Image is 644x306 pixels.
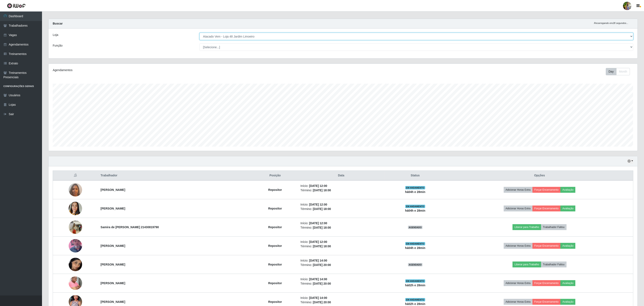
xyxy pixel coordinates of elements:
button: Adicionar Horas Extra [504,243,533,249]
label: Loja [53,33,58,37]
button: Forçar Encerramento [533,299,561,305]
button: Liberar para Trabalho [513,224,541,230]
li: Término: [300,300,382,305]
img: 1752090635186.jpeg [69,234,82,258]
div: Toolbar with button groups [606,68,633,75]
button: Trabalhador Faltou [541,262,567,267]
strong: há 02 h e 28 min [405,284,425,287]
span: EM ANDAMENTO [405,186,425,189]
div: Agendamentos [53,68,291,72]
strong: há 04 h e 28 min [405,246,425,250]
time: [DATE] 18:00 [313,245,331,248]
time: [DATE] 12:00 [309,240,327,243]
strong: [PERSON_NAME] [101,188,125,191]
li: Início: [300,202,382,207]
li: Início: [300,184,382,188]
time: [DATE] 18:00 [313,207,331,211]
strong: [PERSON_NAME] [101,263,125,266]
time: [DATE] 20:00 [313,301,331,304]
li: Início: [300,258,382,263]
span: AGENDADO [408,226,423,229]
strong: Repositor [268,207,282,210]
li: Início: [300,240,382,244]
strong: há 04 h e 28 min [405,209,425,212]
time: [DATE] 12:00 [309,221,327,225]
li: Início: [300,221,382,225]
button: Avaliação [560,299,575,305]
span: EM ANDAMENTO [405,298,425,301]
th: Data [298,171,384,181]
strong: [PERSON_NAME] [101,281,125,285]
button: Avaliação [560,243,575,249]
span: EM ANDAMENTO [405,242,425,245]
li: Término: [300,263,382,267]
div: First group [606,68,630,75]
strong: Repositor [268,244,282,247]
button: Adicionar Horas Extra [504,206,533,211]
button: Adicionar Horas Extra [504,280,533,286]
time: [DATE] 12:00 [309,203,327,206]
button: Forçar Encerramento [533,280,561,286]
button: Avaliação [560,206,575,211]
time: [DATE] 18:00 [313,226,331,229]
img: 1747253938286.jpeg [69,181,82,199]
li: Término: [300,188,382,193]
img: CoreUI Logo [7,3,26,8]
button: Month [616,68,630,75]
time: [DATE] 14:00 [309,259,327,262]
button: Forçar Encerramento [533,206,561,211]
label: Função [53,43,63,48]
strong: Samira de [PERSON_NAME] 21430819790 [101,225,159,229]
th: Status [384,171,446,181]
img: 1748562791419.jpeg [69,197,82,220]
span: EM ANDAMENTO [405,205,425,208]
time: [DATE] 14:00 [309,277,327,281]
img: 1752179199159.jpeg [69,273,82,293]
button: Avaliação [560,187,575,193]
strong: há 02 h e 28 min [405,302,425,306]
li: Término: [300,244,382,249]
button: Liberar para Trabalho [513,262,541,267]
strong: [PERSON_NAME] [101,207,125,210]
time: [DATE] 12:00 [309,184,327,188]
button: Adicionar Horas Extra [504,187,533,193]
strong: [PERSON_NAME] [101,300,125,303]
time: [DATE] 20:00 [313,263,331,267]
strong: Repositor [268,281,282,285]
strong: [PERSON_NAME] [101,244,125,247]
button: Forçar Encerramento [533,243,561,249]
strong: há 04 h e 28 min [405,190,425,194]
strong: Repositor [268,225,282,229]
th: Posição [252,171,298,181]
button: Trabalhador Faltou [541,224,567,230]
span: EM ANDAMENTO [405,279,425,283]
strong: Buscar [53,22,63,25]
button: Avaliação [560,280,575,286]
li: Término: [300,281,382,286]
th: Opções [446,171,633,181]
th: Trabalhador [98,171,252,181]
button: Adicionar Horas Extra [504,299,533,305]
strong: Repositor [268,300,282,303]
li: Término: [300,207,382,211]
strong: Repositor [268,263,282,266]
button: Day [606,68,616,75]
time: [DATE] 18:00 [313,189,331,192]
img: 1751404297038.jpeg [69,218,82,236]
li: Início: [300,277,382,281]
strong: Repositor [268,188,282,191]
span: AGENDADO [408,263,423,266]
i: Recarregando em 28 segundos... [594,22,628,24]
li: Início: [300,296,382,300]
time: [DATE] 14:00 [309,296,327,299]
img: 1748202860300.jpeg [69,256,82,273]
button: Forçar Encerramento [533,187,561,193]
li: Término: [300,225,382,230]
time: [DATE] 20:00 [313,282,331,285]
